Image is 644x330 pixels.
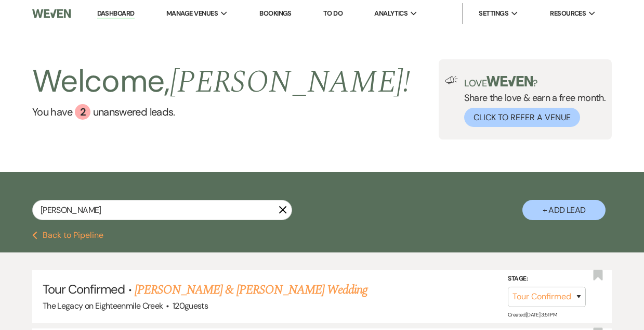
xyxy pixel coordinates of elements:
button: + Add Lead [522,200,606,220]
span: [PERSON_NAME] ! [170,58,410,106]
a: Dashboard [97,9,135,19]
h2: Welcome, [32,59,410,104]
p: Love ? [464,76,606,88]
a: You have 2 unanswered leads. [32,104,410,120]
img: Weven Logo [32,3,71,24]
span: Settings [479,8,508,19]
label: Stage: [508,273,586,285]
span: Tour Confirmed [43,281,125,297]
span: Created: [DATE] 3:51 PM [508,311,557,318]
a: Bookings [259,9,292,18]
span: 120 guests [173,300,208,311]
span: Manage Venues [166,8,218,19]
div: Share the love & earn a free month. [458,76,606,127]
img: loud-speaker-illustration.svg [445,76,458,84]
button: Click to Refer a Venue [464,108,580,127]
span: Analytics [374,8,408,19]
a: To Do [323,9,343,18]
img: weven-logo-green.svg [487,76,533,86]
span: Resources [550,8,586,19]
button: Back to Pipeline [32,231,103,239]
span: The Legacy on Eighteenmile Creek [43,300,163,311]
input: Search by name, event date, email address or phone number [32,200,292,220]
a: [PERSON_NAME] & [PERSON_NAME] Wedding [135,281,367,299]
div: 2 [75,104,90,120]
